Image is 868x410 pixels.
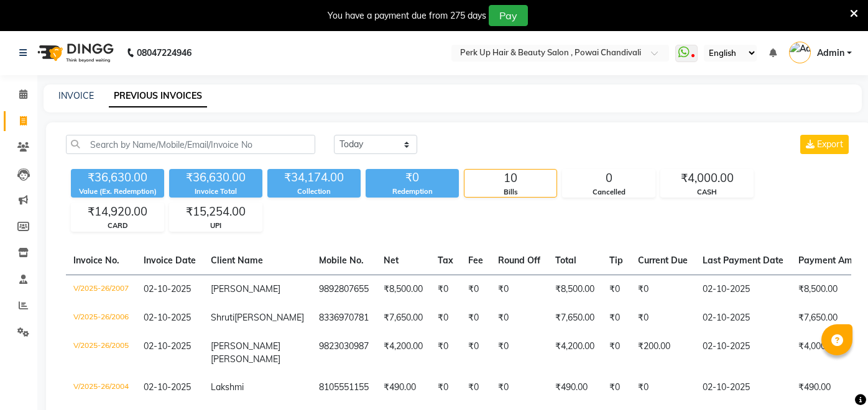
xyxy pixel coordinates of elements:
[384,255,399,266] span: Net
[312,275,376,304] td: 9892807655
[234,312,304,323] span: [PERSON_NAME]
[438,255,453,266] span: Tax
[489,5,528,26] button: Pay
[144,312,191,323] span: 02-10-2025
[170,221,262,231] div: UPI
[695,304,791,332] td: 02-10-2025
[461,304,491,332] td: ₹0
[376,332,430,373] td: ₹4,200.00
[72,203,164,221] div: ₹14,920.00
[602,373,630,402] td: ₹0
[816,360,856,398] iframe: chat widget
[817,47,844,60] span: Admin
[376,275,430,304] td: ₹8,500.00
[602,304,630,332] td: ₹0
[170,203,262,221] div: ₹15,254.00
[491,304,548,332] td: ₹0
[461,373,491,402] td: ₹0
[66,304,136,332] td: V/2025-26/2006
[661,187,753,198] div: CASH
[211,340,280,352] span: [PERSON_NAME]
[548,373,602,402] td: ₹490.00
[563,187,655,198] div: Cancelled
[73,255,119,266] span: Invoice No.
[630,332,695,373] td: ₹200.00
[211,283,280,294] span: [PERSON_NAME]
[66,332,136,373] td: V/2025-26/2005
[144,381,191,393] span: 02-10-2025
[430,332,461,373] td: ₹0
[695,275,791,304] td: 02-10-2025
[366,169,459,186] div: ₹0
[661,170,753,187] div: ₹4,000.00
[602,332,630,373] td: ₹0
[498,255,540,266] span: Round Off
[312,304,376,332] td: 8336970781
[328,9,486,22] div: You have a payment due from 275 days
[366,186,459,197] div: Redemption
[491,275,548,304] td: ₹0
[817,139,843,150] span: Export
[461,332,491,373] td: ₹0
[548,332,602,373] td: ₹4,200.00
[58,90,94,101] a: INVOICE
[638,255,688,266] span: Current Due
[430,304,461,332] td: ₹0
[71,186,164,197] div: Value (Ex. Redemption)
[464,187,556,198] div: Bills
[800,135,849,154] button: Export
[548,275,602,304] td: ₹8,500.00
[211,312,234,323] span: Shruti
[312,373,376,402] td: 8105551155
[109,85,207,107] a: PREVIOUS INVOICES
[630,304,695,332] td: ₹0
[430,275,461,304] td: ₹0
[66,275,136,304] td: V/2025-26/2007
[695,332,791,373] td: 02-10-2025
[376,373,430,402] td: ₹490.00
[211,353,280,365] span: [PERSON_NAME]
[72,221,164,231] div: CARD
[461,275,491,304] td: ₹0
[71,169,164,186] div: ₹36,630.00
[602,275,630,304] td: ₹0
[609,255,623,266] span: Tip
[312,332,376,373] td: 9823030987
[169,169,262,186] div: ₹36,630.00
[211,381,244,393] span: Lakshmi
[169,186,262,197] div: Invoice Total
[695,373,791,402] td: 02-10-2025
[789,42,811,63] img: Admin
[137,35,192,70] b: 08047224946
[703,255,783,266] span: Last Payment Date
[468,255,483,266] span: Fee
[555,255,576,266] span: Total
[32,35,117,70] img: logo
[66,135,315,154] input: Search by Name/Mobile/Email/Invoice No
[630,373,695,402] td: ₹0
[267,169,361,186] div: ₹34,174.00
[267,186,361,197] div: Collection
[144,283,191,294] span: 02-10-2025
[144,340,191,352] span: 02-10-2025
[563,170,655,187] div: 0
[376,304,430,332] td: ₹7,650.00
[319,255,364,266] span: Mobile No.
[66,373,136,402] td: V/2025-26/2004
[491,373,548,402] td: ₹0
[430,373,461,402] td: ₹0
[630,275,695,304] td: ₹0
[211,255,263,266] span: Client Name
[491,332,548,373] td: ₹0
[464,170,556,187] div: 10
[144,255,196,266] span: Invoice Date
[548,304,602,332] td: ₹7,650.00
